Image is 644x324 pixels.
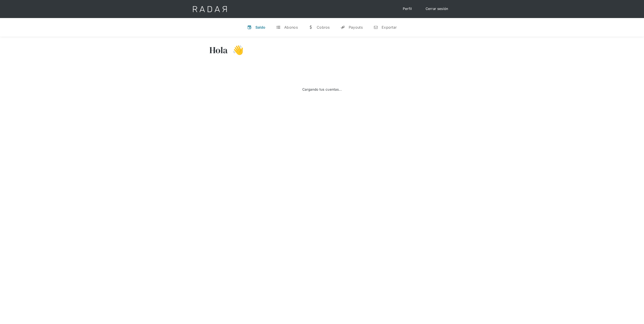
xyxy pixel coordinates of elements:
a: Perfil [398,5,417,13]
div: w [309,25,313,30]
div: n [374,25,378,30]
div: Cargando tus cuentas... [302,87,342,92]
div: t [276,25,281,30]
div: Exportar [382,25,397,30]
h3: Hola [209,44,228,56]
div: Payouts [349,25,363,30]
div: v [247,25,252,30]
div: Saldo [255,25,266,30]
a: Cerrar sesión [421,5,453,13]
h3: 👋 [228,44,244,56]
div: Abonos [284,25,298,30]
div: y [341,25,345,30]
div: Cobros [317,25,330,30]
